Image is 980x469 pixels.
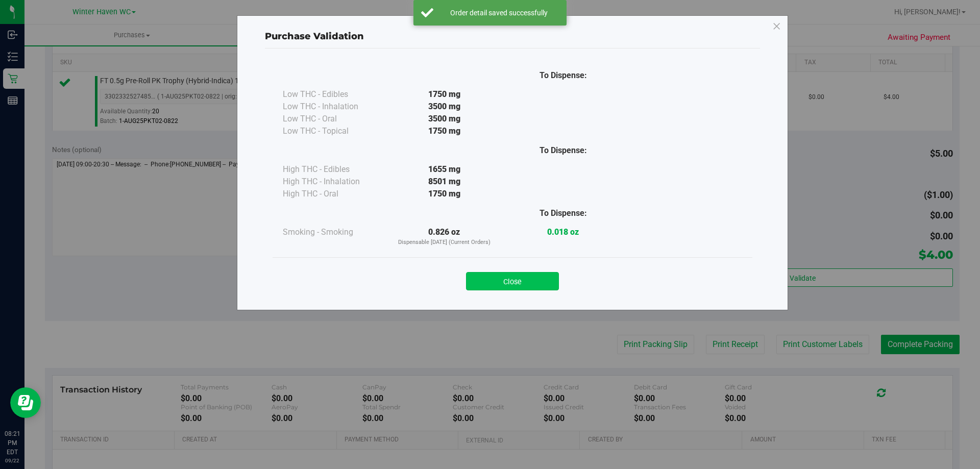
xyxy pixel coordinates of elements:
div: High THC - Inhalation [283,176,385,188]
div: Smoking - Smoking [283,226,385,238]
div: 1655 mg [385,163,504,176]
div: 0.826 oz [385,226,504,247]
iframe: Resource center [10,387,41,418]
div: 1750 mg [385,125,504,137]
div: High THC - Oral [283,188,385,200]
strong: 0.018 oz [547,227,579,237]
div: 8501 mg [385,176,504,188]
div: 3500 mg [385,113,504,125]
div: 3500 mg [385,101,504,113]
div: To Dispense: [504,69,623,82]
div: Low THC - Inhalation [283,101,385,113]
div: Order detail saved successfully [439,8,559,18]
div: 1750 mg [385,188,504,200]
button: Close [466,272,559,290]
div: Low THC - Topical [283,125,385,137]
div: Low THC - Edibles [283,88,385,101]
div: 1750 mg [385,88,504,101]
div: Low THC - Oral [283,113,385,125]
p: Dispensable [DATE] (Current Orders) [385,238,504,247]
div: To Dispense: [504,207,623,219]
div: To Dispense: [504,144,623,157]
div: High THC - Edibles [283,163,385,176]
span: Purchase Validation [265,31,364,42]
